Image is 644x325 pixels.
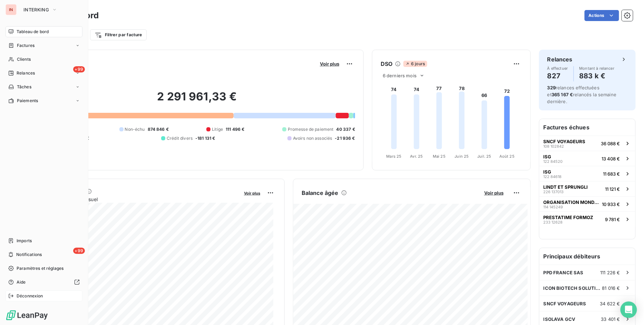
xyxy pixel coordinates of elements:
[544,215,594,220] span: PRESTATIME FORMOZ
[6,40,82,51] a: Factures
[603,171,620,177] span: 11 683 €
[547,85,556,90] span: 329
[602,285,620,291] span: 81 016 €
[544,199,599,205] span: ORGANISATION MONDIALE DE LA [DEMOGRAPHIC_DATA]
[212,126,223,132] span: Litige
[544,184,588,190] span: LINDT ET SPRUNGLI
[602,156,620,161] span: 13 408 €
[539,181,635,196] button: LINDT ET SPRUNGLI226 13701311 121 €
[17,98,38,104] span: Paiements
[16,252,42,258] span: Notifications
[17,84,31,90] span: Tâches
[242,190,262,196] button: Voir plus
[547,85,617,104] span: relances effectuées et relancés la semaine dernière.
[195,135,215,141] span: -181 131 €
[478,154,491,159] tspan: Juil. 25
[17,56,31,62] span: Clients
[433,154,446,159] tspan: Mai 25
[6,263,82,274] a: Paramètres et réglages
[602,201,620,207] span: 10 933 €
[539,196,635,211] button: ORGANISATION MONDIALE DE LA [DEMOGRAPHIC_DATA]114 14524910 933 €
[387,154,402,159] tspan: Mars 25
[6,68,82,79] a: +99Relances
[6,277,82,288] a: Aide
[539,119,635,136] h6: Factures échues
[544,144,564,148] span: 108 102842
[547,55,573,63] h6: Relances
[600,301,620,306] span: 34 622 €
[539,151,635,166] button: ISG122 8452013 408 €
[585,10,619,21] button: Actions
[552,92,573,97] span: 365 167 €
[39,90,355,110] h2: 2 291 961,33 €
[601,270,620,275] span: 111 226 €
[539,166,635,181] button: ISG122 8461811 683 €
[381,60,392,68] h6: DSO
[167,135,193,141] span: Crédit divers
[23,7,49,12] span: INTERKING
[125,126,145,132] span: Non-échu
[484,190,504,196] span: Voir plus
[6,81,82,92] a: Tâches
[544,139,586,144] span: SNCF VOYAGEURS
[148,126,169,132] span: 874 846 €
[17,265,64,272] span: Paramètres et réglages
[539,136,635,151] button: SNCF VOYAGEURS108 10284236 088 €
[17,238,32,244] span: Imports
[455,154,469,159] tspan: Juin 25
[73,66,85,72] span: +99
[547,66,568,70] span: À effectuer
[539,211,635,227] button: PRESTATIME FORMOZ233 126289 781 €
[288,126,334,132] span: Promesse de paiement
[544,190,564,194] span: 226 137013
[336,126,355,132] span: 40 337 €
[320,61,339,67] span: Voir plus
[547,70,568,81] h4: 827
[226,126,244,132] span: 111 496 €
[90,29,147,40] button: Filtrer par facture
[482,190,506,196] button: Voir plus
[544,175,562,179] span: 122 84618
[293,135,332,141] span: Avoirs non associés
[579,66,615,70] span: Montant à relancer
[539,248,635,265] h6: Principaux débiteurs
[410,154,423,159] tspan: Avr. 25
[621,302,637,318] div: Open Intercom Messenger
[605,217,620,222] span: 9 781 €
[6,54,82,65] a: Clients
[544,205,563,209] span: 114 145249
[544,159,563,164] span: 122 84520
[601,141,620,146] span: 36 088 €
[544,169,552,175] span: ISG
[544,285,602,291] span: ICON BIOTECH SOLUTION
[17,29,49,35] span: Tableau de bord
[17,293,43,299] span: Déconnexion
[605,186,620,192] span: 11 121 €
[579,70,615,81] h4: 883 k €
[6,26,82,37] a: Tableau de bord
[17,70,35,76] span: Relances
[39,196,239,203] span: Chiffre d'affaires mensuel
[244,191,260,196] span: Voir plus
[17,42,35,49] span: Factures
[6,95,82,106] a: Paiements
[318,61,341,67] button: Voir plus
[302,189,339,197] h6: Balance âgée
[6,235,82,246] a: Imports
[499,154,515,159] tspan: Août 25
[6,310,48,321] img: Logo LeanPay
[544,220,563,224] span: 233 12628
[403,61,427,67] span: 6 jours
[335,135,355,141] span: -21 936 €
[544,316,576,322] span: ISOLAVA GCV
[17,279,26,285] span: Aide
[73,248,85,254] span: +99
[383,73,417,78] span: 6 derniers mois
[601,316,620,322] span: 33 401 €
[544,301,586,306] span: SNCF VOYAGEURS
[544,154,552,159] span: ISG
[544,270,584,275] span: PPD FRANCE SAS
[6,4,17,15] div: IN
